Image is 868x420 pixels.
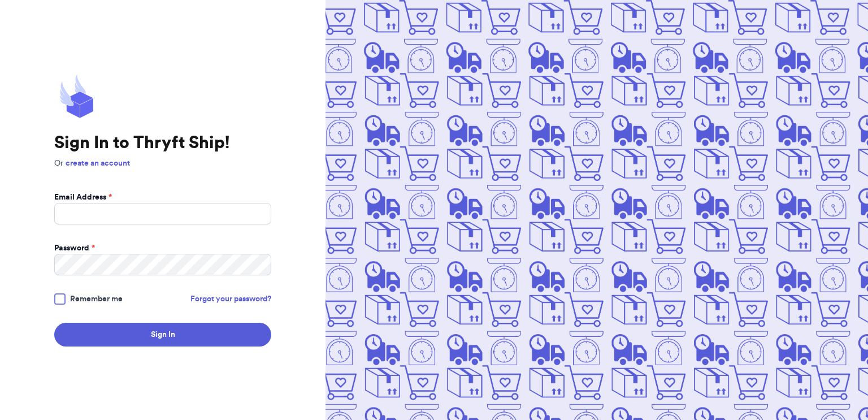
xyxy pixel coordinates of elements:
[66,159,130,167] a: create an account
[54,243,95,254] label: Password
[54,323,271,347] button: Sign In
[54,158,271,169] p: Or
[54,133,271,153] h1: Sign In to Thryft Ship!
[54,192,112,203] label: Email Address
[190,293,271,305] a: Forgot your password?
[70,293,123,305] span: Remember me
